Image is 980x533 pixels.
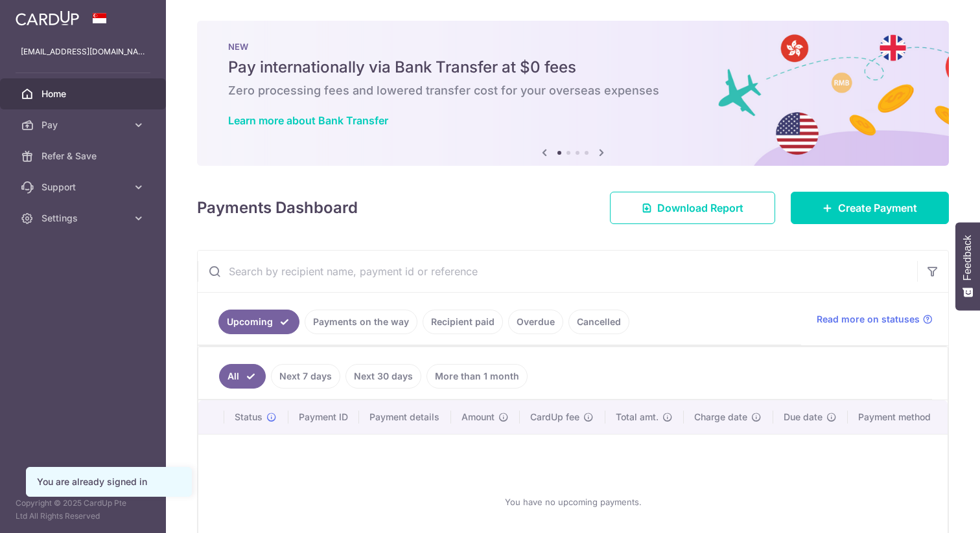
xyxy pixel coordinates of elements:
a: Cancelled [568,310,629,334]
span: Refer & Save [41,150,127,163]
span: Home [41,87,127,100]
span: Read more on statuses [817,313,920,326]
h5: Pay internationally via Bank Transfer at $0 fees [228,57,918,78]
a: More than 1 month [426,364,528,389]
a: Learn more about Bank Transfer [228,114,388,127]
span: Total amt. [616,411,659,424]
a: Payments on the way [305,310,417,334]
th: Payment details [359,400,451,434]
input: Search by recipient name, payment id or reference [198,251,917,292]
h4: Payments Dashboard [197,196,358,220]
a: Next 30 days [345,364,421,389]
span: Charge date [694,411,747,424]
span: Status [235,411,262,424]
button: Feedback - Show survey [955,222,980,310]
th: Payment method [848,400,948,434]
th: Payment ID [288,400,359,434]
span: Feedback [962,235,974,280]
a: All [219,364,266,389]
span: Download Report [657,200,743,216]
span: Pay [41,119,127,131]
span: Amount [461,411,495,424]
a: Next 7 days [271,364,340,389]
img: Bank transfer banner [197,21,949,166]
span: Settings [41,212,127,225]
span: CardUp fee [530,411,579,424]
a: Overdue [508,310,563,334]
img: CardUp [16,10,79,26]
a: Read more on statuses [817,313,933,326]
h6: Zero processing fees and lowered transfer cost for your overseas expenses [228,83,918,98]
p: [EMAIL_ADDRESS][DOMAIN_NAME] [21,45,145,58]
span: Due date [784,411,822,424]
p: NEW [228,41,918,52]
span: Create Payment [838,200,917,216]
div: You are already signed in [37,475,181,488]
a: Create Payment [791,192,949,224]
a: Recipient paid [423,310,503,334]
span: Support [41,181,127,194]
a: Upcoming [218,310,299,334]
a: Download Report [610,192,775,224]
